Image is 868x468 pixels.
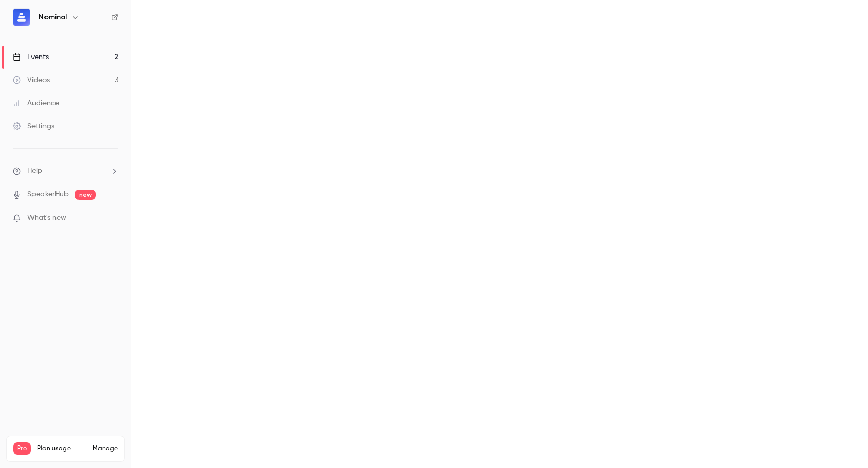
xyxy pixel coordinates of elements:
span: Help [27,165,42,176]
div: Videos [13,75,50,85]
span: What's new [27,213,66,224]
h6: Nominal [39,12,67,23]
span: Plan usage [37,444,86,453]
span: Pro [13,442,31,455]
div: Settings [13,121,54,131]
span: new [75,190,96,200]
a: SpeakerHub [27,189,69,200]
li: help-dropdown-opener [13,165,118,176]
div: Audience [13,98,59,108]
img: Nominal [13,9,30,26]
a: Manage [93,444,118,453]
div: Events [13,52,49,62]
iframe: Noticeable Trigger [106,214,118,223]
